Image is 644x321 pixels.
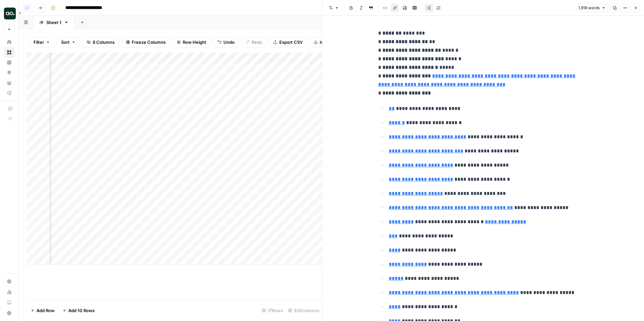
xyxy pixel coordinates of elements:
[93,39,115,45] span: 8 Columns
[46,19,61,26] div: Sheet 1
[36,307,55,314] span: Add Row
[27,305,58,316] button: Add Row
[58,305,99,316] button: Add 10 Rows
[34,39,44,45] span: Filter
[57,37,80,47] button: Sort
[269,37,307,47] button: Export CSV
[286,305,322,316] div: 8/8 Columns
[34,16,74,29] a: Sheet 1
[252,39,262,45] span: Redo
[4,297,14,308] a: Learning Hub
[4,276,14,287] a: Settings
[68,307,95,314] span: Add 10 Rows
[4,287,14,297] a: Usage
[259,305,286,316] div: 17 Rows
[132,39,166,45] span: Freeze Columns
[241,37,266,47] button: Redo
[578,5,600,11] span: 1,918 words
[4,47,14,58] a: Browse
[4,308,14,318] button: Help + Support
[61,39,70,45] span: Sort
[4,8,16,19] img: Nick's Workspace Logo
[4,5,14,22] button: Workspace: Nick's Workspace
[4,78,14,88] a: Your Data
[29,37,54,47] button: Filter
[4,37,14,47] a: Home
[279,39,303,45] span: Export CSV
[4,57,14,68] a: Insights
[172,37,211,47] button: Row Height
[4,67,14,78] a: Opportunities
[575,4,609,12] button: 1,918 words
[82,37,119,47] button: 8 Columns
[213,37,239,47] button: Undo
[122,37,170,47] button: Freeze Columns
[4,88,14,98] a: Flightpath
[223,39,235,45] span: Undo
[310,37,348,47] button: Import CSV
[183,39,206,45] span: Row Height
